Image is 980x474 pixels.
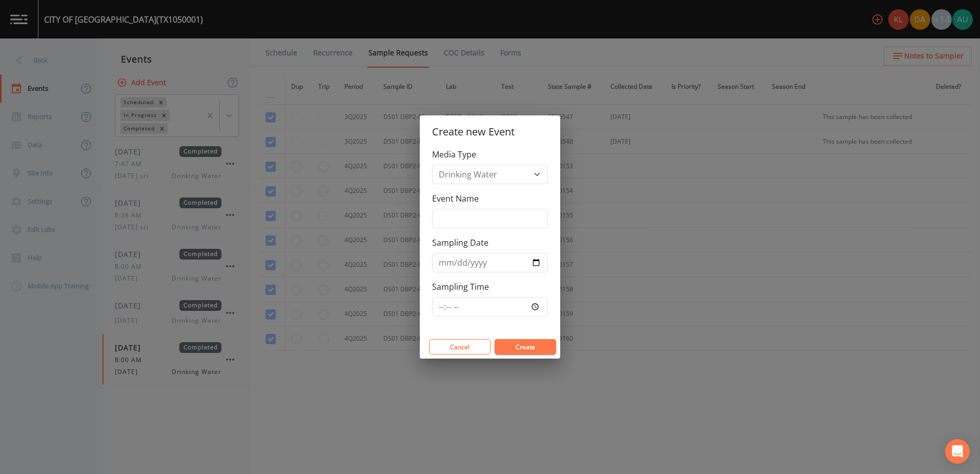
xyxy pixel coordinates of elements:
label: Media Type [432,148,476,161]
label: Event Name [432,192,479,205]
label: Sampling Time [432,281,489,293]
button: Cancel [429,339,491,354]
label: Sampling Date [432,236,488,249]
h2: Create new Event [420,115,560,148]
button: Create [495,339,556,354]
div: Open Intercom Messenger [945,439,970,464]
